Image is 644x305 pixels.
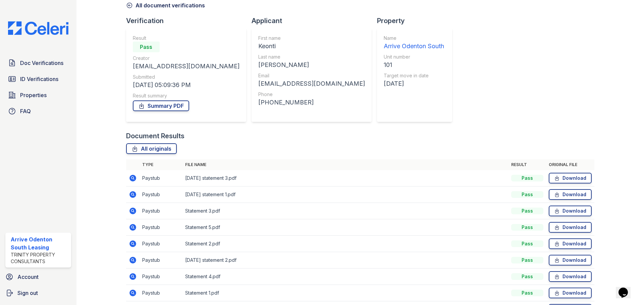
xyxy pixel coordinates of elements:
[384,54,444,60] div: Unit number
[549,206,592,216] a: Download
[5,56,71,70] a: Doc Verifications
[258,72,365,79] div: Email
[182,203,508,219] td: Statement 3.pdf
[258,42,365,51] div: Keonti
[258,54,365,60] div: Last name
[616,278,637,298] iframe: chat widget
[133,74,239,80] div: Submitted
[549,238,592,249] a: Download
[182,219,508,236] td: Statement 5.pdf
[133,42,160,52] div: Pass
[549,255,592,265] a: Download
[133,100,189,111] a: Summary PDF
[252,16,377,25] div: Applicant
[258,60,365,70] div: [PERSON_NAME]
[126,143,177,154] a: All originals
[511,175,543,181] div: Pass
[182,285,508,301] td: Statement 1.pdf
[17,273,39,281] span: Account
[3,286,74,300] a: Sign out
[133,62,239,71] div: [EMAIL_ADDRESS][DOMAIN_NAME]
[182,252,508,269] td: [DATE] statement 2.pdf
[20,91,47,99] span: Properties
[140,219,182,236] td: Paystub
[140,203,182,219] td: Paystub
[258,35,365,42] div: First name
[20,107,31,115] span: FAQ
[511,224,543,231] div: Pass
[511,273,543,280] div: Pass
[11,235,68,251] div: Arrive Odenton South Leasing
[511,240,543,247] div: Pass
[182,159,508,170] th: File name
[182,186,508,203] td: [DATE] statement 1.pdf
[546,159,594,170] th: Original file
[140,186,182,203] td: Paystub
[508,159,546,170] th: Result
[258,79,365,88] div: [EMAIL_ADDRESS][DOMAIN_NAME]
[384,42,444,51] div: Arrive Odenton South
[258,98,365,107] div: [PHONE_NUMBER]
[511,257,543,263] div: Pass
[133,80,239,90] div: [DATE] 05:09:36 PM
[140,252,182,269] td: Paystub
[140,159,182,170] th: Type
[182,269,508,285] td: Statement 4.pdf
[511,191,543,198] div: Pass
[126,1,205,9] a: All document verifications
[182,236,508,252] td: Statement 2.pdf
[258,91,365,98] div: Phone
[384,60,444,70] div: 101
[3,270,74,284] a: Account
[133,55,239,62] div: Creator
[377,16,458,25] div: Property
[140,269,182,285] td: Paystub
[384,35,444,51] a: Name Arrive Odenton South
[140,170,182,186] td: Paystub
[20,75,58,83] span: ID Verifications
[126,131,184,141] div: Document Results
[511,208,543,214] div: Pass
[140,236,182,252] td: Paystub
[126,16,252,25] div: Verification
[384,72,444,79] div: Target move in date
[5,88,71,102] a: Properties
[5,72,71,86] a: ID Verifications
[17,289,38,297] span: Sign out
[384,79,444,88] div: [DATE]
[549,189,592,200] a: Download
[182,170,508,186] td: [DATE] statement 3.pdf
[20,59,63,67] span: Doc Verifications
[549,222,592,233] a: Download
[549,173,592,183] a: Download
[11,251,68,265] div: Trinity Property Consultants
[133,92,239,99] div: Result summary
[133,35,239,42] div: Result
[5,104,71,118] a: FAQ
[549,271,592,282] a: Download
[549,288,592,298] a: Download
[511,290,543,296] div: Pass
[140,285,182,301] td: Paystub
[3,21,74,35] img: CE_Logo_Blue-a8612792a0a2168367f1c8372b55b34899dd931a85d93a1a3d3e32e68fde9ad4.png
[384,35,444,42] div: Name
